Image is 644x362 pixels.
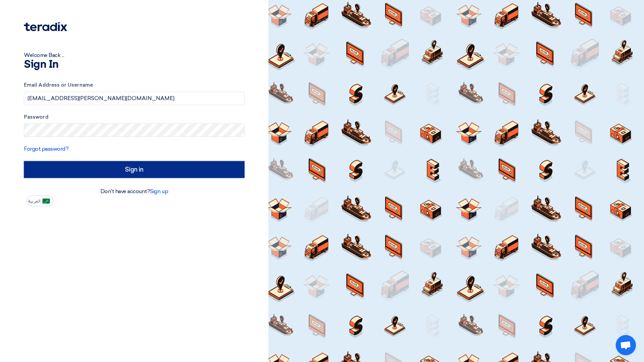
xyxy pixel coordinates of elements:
span: العربية [28,199,40,204]
a: Sign up [150,188,168,194]
div: Don't have account? [24,187,245,195]
img: Teradix logo [24,22,67,31]
h1: Sign In [24,59,245,70]
input: Enter your business email or username [24,92,245,105]
img: ar-AR.png [42,199,50,204]
label: Password [24,113,245,121]
input: Sign in [24,161,245,178]
div: Welcome Back ... [24,51,245,59]
label: Email Address or Username [24,81,245,89]
button: العربية [27,195,54,206]
div: Open chat [616,335,636,355]
a: Forgot password? [24,146,68,152]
